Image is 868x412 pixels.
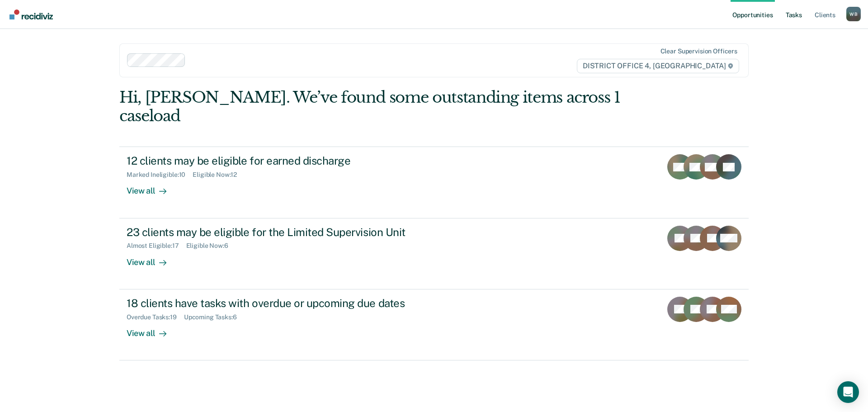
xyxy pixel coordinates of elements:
div: Clear supervision officers [660,47,737,55]
div: Marked Ineligible : 10 [127,171,193,179]
div: 23 clients may be eligible for the Limited Supervision Unit [127,226,444,239]
a: 23 clients may be eligible for the Limited Supervision UnitAlmost Eligible:17Eligible Now:6View all [119,218,749,289]
div: View all [127,250,177,267]
div: Upcoming Tasks : 6 [184,313,244,321]
div: Eligible Now : 12 [193,171,244,179]
div: W B [846,7,861,21]
div: Overdue Tasks : 19 [127,313,184,321]
div: Almost Eligible : 17 [127,242,186,250]
a: 12 clients may be eligible for earned dischargeMarked Ineligible:10Eligible Now:12View all [119,147,749,218]
span: DISTRICT OFFICE 4, [GEOGRAPHIC_DATA] [577,59,739,73]
button: Profile dropdown button [846,7,861,21]
div: Eligible Now : 6 [186,242,236,250]
div: 18 clients have tasks with overdue or upcoming due dates [127,297,444,310]
div: View all [127,321,177,338]
div: 12 clients may be eligible for earned discharge [127,154,444,167]
div: View all [127,179,177,196]
div: Hi, [PERSON_NAME]. We’ve found some outstanding items across 1 caseload [119,88,623,125]
a: 18 clients have tasks with overdue or upcoming due datesOverdue Tasks:19Upcoming Tasks:6View all [119,289,749,360]
div: Open Intercom Messenger [837,381,859,403]
img: Recidiviz [9,9,53,19]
